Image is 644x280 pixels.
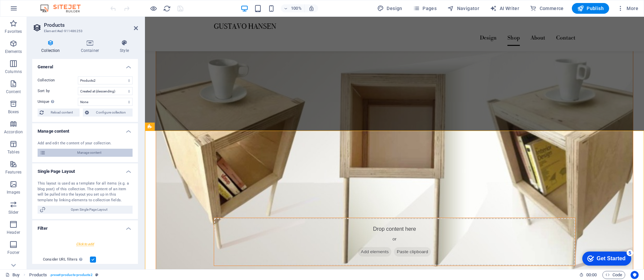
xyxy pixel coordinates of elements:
[50,1,56,8] div: 5
[614,3,641,14] button: More
[4,129,23,135] p: Accordion
[72,40,111,54] h4: Container
[213,230,246,240] span: Add elements
[527,3,566,14] button: Commerce
[490,5,519,12] span: AI Writer
[20,7,49,13] div: Get Started
[413,5,437,12] span: Pages
[32,220,138,232] h4: Filter
[111,40,138,54] h4: Style
[579,271,597,279] h6: Session time
[5,29,22,34] p: Favorites
[281,4,305,12] button: 100%
[487,3,522,14] button: AI Writer
[445,3,482,14] button: Navigator
[631,271,639,279] button: Usercentrics
[5,271,19,279] a: Click to cancel selection. Double-click to open Pages
[38,206,133,214] button: Open Single Page Layout
[39,4,89,12] img: Editor Logo
[5,169,21,175] p: Features
[617,5,638,12] span: More
[38,87,78,95] label: Sort by
[46,109,78,117] span: Reload content
[32,123,138,135] h4: Manage content
[32,40,72,54] h4: Collection
[69,201,430,249] div: Drop content here
[8,109,19,115] p: Boxes
[586,271,597,279] span: 00 00
[530,5,564,12] span: Commerce
[605,271,622,279] span: Code
[410,3,439,14] button: Pages
[48,149,131,157] span: Manage content
[44,22,138,28] h2: Products
[308,5,314,11] i: On resize automatically adjust zoom level to fit chosen device.
[44,28,125,34] h3: Element #ed-911486253
[43,256,90,264] label: Consider URL filters
[375,3,405,14] div: Design (Ctrl+Alt+Y)
[291,4,302,12] h6: 100%
[8,210,19,215] p: Slider
[5,69,22,74] p: Columns
[249,230,286,240] span: Paste clipboard
[602,271,625,279] button: Code
[7,230,20,235] p: Header
[5,3,54,17] div: Get Started 5 items remaining, 0% complete
[6,89,21,94] p: Content
[591,272,592,277] span: :
[375,3,405,14] button: Design
[5,49,22,54] p: Elements
[32,59,138,71] h4: General
[447,5,479,12] span: Navigator
[149,4,157,12] button: Click here to leave preview mode and continue editing
[50,271,92,279] span: . preset-products-products2
[95,273,98,277] i: This element is a customizable preset
[163,4,171,12] button: reload
[572,3,609,14] button: Publish
[38,149,133,157] button: Manage content
[377,5,402,12] span: Design
[38,76,78,84] label: Collection
[7,190,20,195] p: Images
[48,206,131,214] span: Open Single Page Layout
[32,163,138,176] h4: Single Page Layout
[163,5,171,12] i: Reload page
[7,149,19,155] p: Tables
[38,109,80,117] button: Reload content
[29,271,98,279] nav: breadcrumb
[29,271,47,279] span: Click to select. Double-click to edit
[7,250,19,255] p: Footer
[38,98,78,106] label: Unique
[91,109,131,117] span: Configure collection
[83,109,133,117] button: Configure collection
[38,181,133,203] div: This layout is used as a template for all items (e.g. a blog post) of this collection. The conten...
[38,141,133,146] div: Add and edit the content of your collection.
[577,5,604,12] span: Publish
